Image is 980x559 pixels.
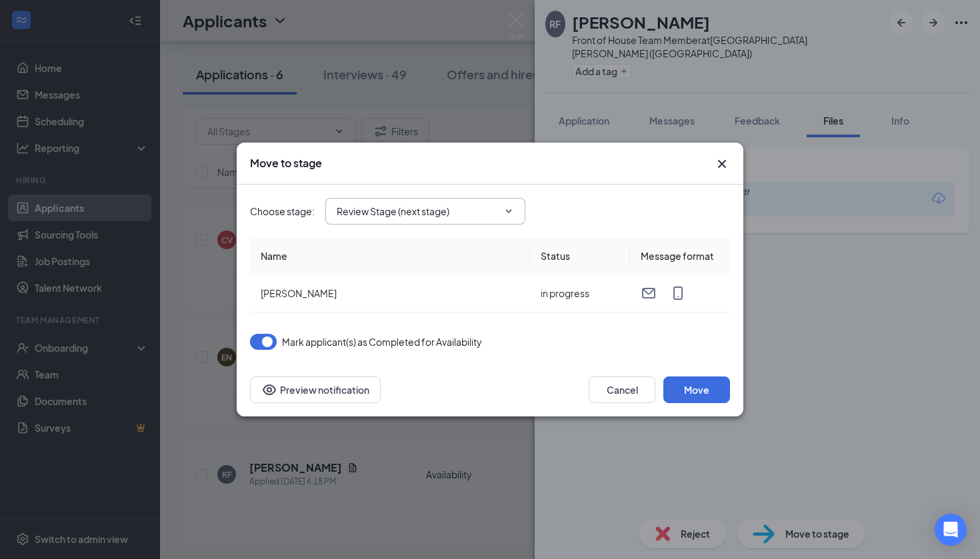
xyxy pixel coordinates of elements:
th: Message format [630,238,730,275]
span: Choose stage : [250,204,315,219]
th: Status [530,238,630,275]
div: Open Intercom Messenger [935,514,967,546]
svg: Email [641,285,657,301]
button: Preview notificationEye [250,376,381,403]
svg: MobileSms [670,285,686,301]
h3: Move to stage [250,156,322,171]
span: [PERSON_NAME] [261,287,337,299]
button: Close [714,156,730,172]
button: Cancel [589,376,655,403]
svg: Eye [261,382,277,398]
td: in progress [530,275,630,312]
span: Mark applicant(s) as Completed for Availability [282,334,482,350]
th: Name [250,238,530,275]
svg: Cross [714,156,730,172]
svg: ChevronDown [503,206,514,217]
button: Move [663,376,730,403]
